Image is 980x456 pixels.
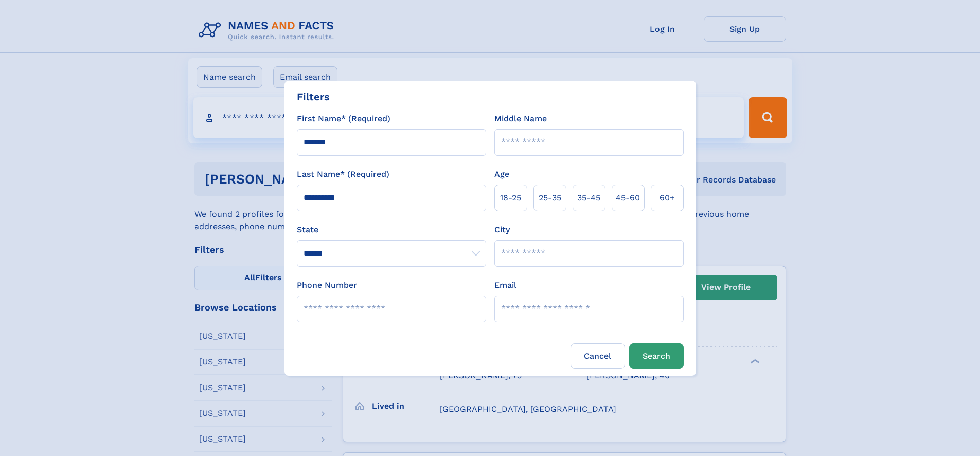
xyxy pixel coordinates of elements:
[539,192,561,204] span: 25‑35
[660,192,675,204] span: 60+
[297,168,389,180] label: Last Name* (Required)
[494,168,509,180] label: Age
[297,113,390,125] label: First Name* (Required)
[494,279,516,291] label: Email
[494,224,510,236] label: City
[297,224,486,236] label: State
[500,192,521,204] span: 18‑25
[494,113,547,125] label: Middle Name
[616,192,640,204] span: 45‑60
[297,279,357,291] label: Phone Number
[629,343,684,369] button: Search
[571,343,625,369] label: Cancel
[577,192,600,204] span: 35‑45
[297,89,330,104] div: Filters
